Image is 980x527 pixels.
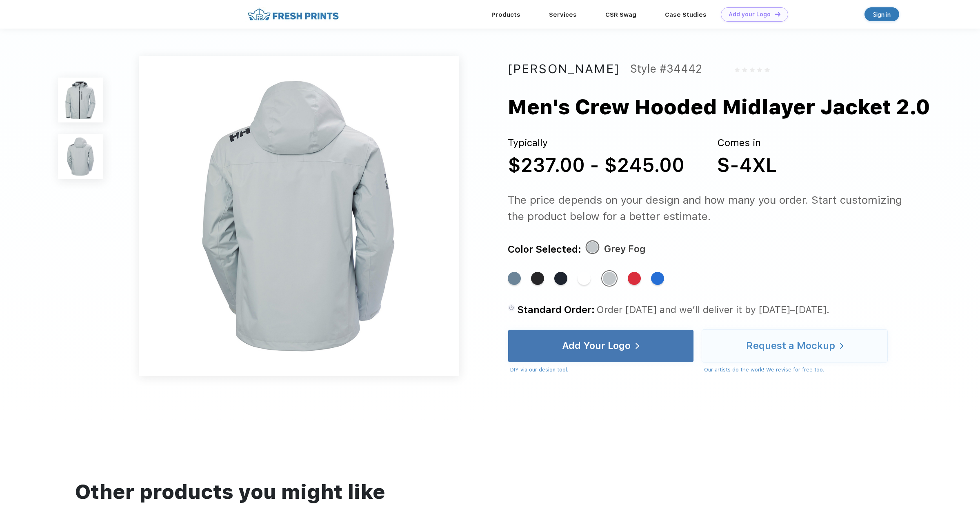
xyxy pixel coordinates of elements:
img: fo%20logo%202.webp [245,7,341,22]
div: White [578,272,591,285]
img: standard order [508,304,515,311]
span: Standard Order: [517,304,595,316]
div: [PERSON_NAME] [508,60,620,78]
div: Washed Navy [508,272,521,285]
img: gray_star.svg [764,67,769,72]
div: Request a Mockup [746,342,835,350]
div: Our artists do the work! We revise for free too. [704,366,888,374]
div: Sign in [873,10,891,19]
div: Add Your Logo [562,342,631,350]
img: gray_star.svg [735,67,740,72]
div: Grey Fog [604,241,646,258]
img: gray_star.svg [742,67,747,72]
img: func=resize&h=100 [58,78,103,122]
img: white arrow [840,343,844,349]
div: Typically [508,136,684,151]
img: DT [775,12,780,16]
a: Services [549,11,577,18]
div: Comes in [717,136,777,151]
img: gray_star.svg [757,67,762,72]
div: Other products you might like [75,477,905,507]
div: Color Selected: [508,241,581,258]
div: Add your Logo [729,11,771,18]
div: S-4XL [717,151,777,179]
div: Cobalt 2.0 [651,272,664,285]
a: Sign in [864,7,899,21]
div: $237.00 - $245.00 [508,151,684,179]
div: Navy [554,272,567,285]
div: Grey Fog [603,272,616,285]
div: Black [531,272,544,285]
span: Order [DATE] and we’ll deliver it by [DATE]–[DATE]. [597,304,829,316]
img: func=resize&h=640 [139,56,459,376]
img: gray_star.svg [750,67,755,72]
div: Style #34442 [630,60,702,78]
div: Red [628,272,641,285]
div: Men's Crew Hooded Midlayer Jacket 2.0 [508,92,930,122]
img: white arrow [636,343,639,349]
div: DIY via our design tool. [510,366,694,374]
img: func=resize&h=100 [58,134,103,179]
a: CSR Swag [605,11,636,18]
a: Products [491,11,520,18]
div: The price depends on your design and how many you order. Start customizing the product below for ... [508,192,909,225]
